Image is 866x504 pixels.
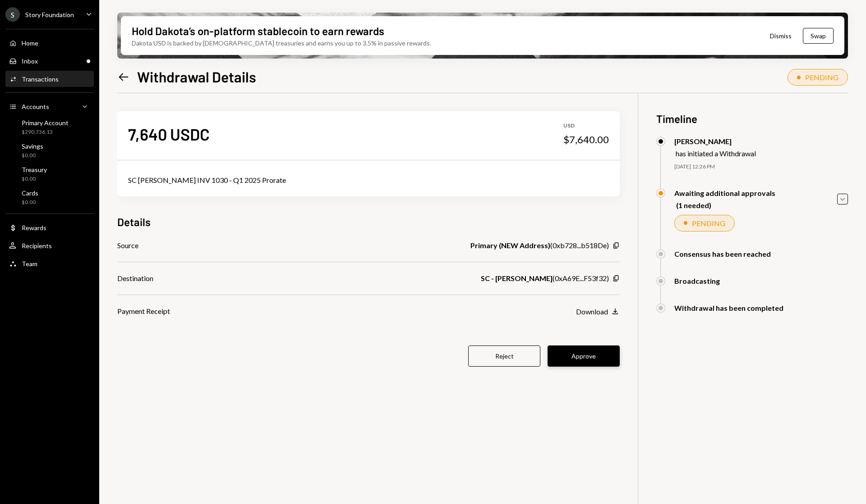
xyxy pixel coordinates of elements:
div: Payment Receipt [117,306,170,317]
div: Awaiting additional approvals [674,189,775,197]
a: Accounts [5,98,94,114]
a: Savings$0.00 [5,140,94,161]
div: has initiated a Withdrawal [676,149,756,158]
div: Treasury [22,166,47,173]
b: SC - [PERSON_NAME] [481,273,553,284]
button: Download [576,307,620,317]
a: Treasury$0.00 [5,163,94,185]
div: $7,640.00 [563,133,609,146]
div: Recipients [22,242,52,250]
a: Primary Account$290,736.13 [5,116,94,138]
div: Destination [117,273,153,284]
div: Home [22,39,38,47]
div: $0.00 [22,152,43,159]
div: (1 needed) [676,201,775,209]
div: SC [PERSON_NAME] INV 1030 - Q1 2025 Prorate [128,175,609,186]
a: Home [5,35,94,51]
div: Broadcasting [674,277,720,285]
div: PENDING [692,219,725,227]
a: Team [5,255,94,272]
div: Savings [22,142,43,150]
a: Cards$0.00 [5,186,94,208]
h3: Details [117,214,151,229]
div: 7,640 USDC [128,124,210,144]
h3: Timeline [656,111,848,126]
a: Inbox [5,53,94,69]
button: Reject [468,345,540,367]
div: ( 0xb728...b518De ) [470,240,609,251]
div: Accounts [22,103,49,110]
h1: Withdrawal Details [137,68,256,86]
div: [DATE] 12:26 PM [674,163,848,171]
div: Hold Dakota’s on-platform stablecoin to earn rewards [132,23,384,38]
div: Cards [22,189,38,197]
div: Story Foundation [25,11,74,18]
div: $0.00 [22,175,47,183]
button: Dismiss [759,25,803,46]
a: Rewards [5,219,94,236]
button: Swap [803,28,834,44]
div: Download [576,307,608,316]
div: ( 0xA69E...F53f32 ) [481,273,609,284]
a: Recipients [5,237,94,254]
div: Rewards [22,224,46,232]
div: $0.00 [22,199,38,206]
div: [PERSON_NAME] [674,137,756,145]
div: Dakota USD is backed by [DEMOGRAPHIC_DATA] treasuries and earns you up to 3.5% in passive rewards. [132,38,431,48]
div: S [5,7,20,22]
div: Transactions [22,75,59,83]
a: Transactions [5,71,94,87]
b: Primary (NEW Address) [470,240,550,251]
div: Primary Account [22,119,69,127]
div: USD [563,122,609,130]
div: PENDING [805,73,838,82]
div: Withdrawal has been completed [674,304,783,312]
div: Source [117,240,138,251]
div: Consensus has been reached [674,250,771,258]
button: Approve [548,345,620,367]
div: $290,736.13 [22,128,69,136]
div: Team [22,260,37,268]
div: Inbox [22,57,38,65]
